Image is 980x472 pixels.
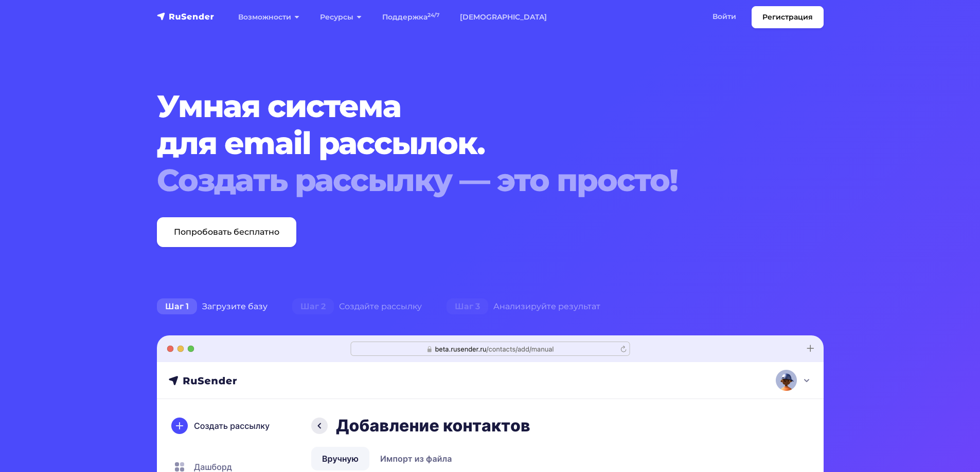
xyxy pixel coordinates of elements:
[145,296,280,317] div: Загрузите базу
[427,12,439,18] sup: 24/7
[228,7,310,28] a: Возможности
[447,298,488,315] span: Шаг 3
[450,7,557,28] a: [DEMOGRAPHIC_DATA]
[157,88,767,199] h1: Умная система для email рассылок.
[157,298,197,315] span: Шаг 1
[157,162,767,199] div: Создать рассылку — это просто!
[310,7,372,28] a: Ресурсы
[280,296,434,317] div: Создайте рассылку
[702,6,746,27] a: Войти
[157,11,215,22] img: RuSender
[157,217,296,247] a: Попробовать бесплатно
[434,296,613,317] div: Анализируйте результат
[752,6,824,28] a: Регистрация
[292,298,334,315] span: Шаг 2
[372,7,450,28] a: Поддержка24/7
